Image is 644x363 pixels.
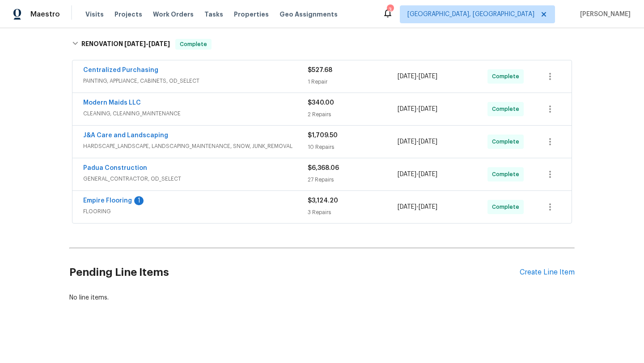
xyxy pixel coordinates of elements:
span: - [398,137,437,146]
a: Modern Maids LLC [83,100,141,106]
span: Tasks [204,11,223,17]
span: $3,124.20 [308,198,338,204]
span: [DATE] [398,171,416,177]
span: GENERAL_CONTRACTOR, OD_SELECT [83,174,308,183]
span: Complete [492,203,523,211]
span: - [398,72,437,81]
span: $340.00 [308,100,334,106]
div: No line items. [69,293,575,302]
span: [DATE] [419,171,437,177]
span: Complete [492,137,523,146]
span: Complete [176,40,211,49]
span: Complete [492,72,523,81]
span: $1,709.50 [308,132,338,139]
span: [DATE] [398,73,416,80]
div: Create Line Item [520,268,575,277]
div: 2 Repairs [308,110,398,119]
div: 3 Repairs [308,208,398,217]
span: [DATE] [124,41,146,47]
h6: RENOVATION [81,39,170,50]
span: Maestro [30,10,60,19]
span: Projects [114,10,142,19]
div: 1 Repair [308,77,398,86]
span: Complete [492,105,523,114]
h2: Pending Line Items [69,252,520,293]
span: [DATE] [398,204,416,210]
span: $527.68 [308,67,332,73]
a: Empire Flooring [83,198,132,204]
span: Work Orders [153,10,194,19]
span: $6,368.06 [308,165,339,171]
span: [DATE] [419,139,437,145]
div: 27 Repairs [308,175,398,184]
a: Centralized Purchasing [83,67,158,73]
span: FLOORING [83,207,308,216]
div: 3 [387,5,393,14]
span: - [398,170,437,179]
span: [GEOGRAPHIC_DATA], [GEOGRAPHIC_DATA] [407,10,534,19]
div: RENOVATION [DATE]-[DATE]Complete [69,30,575,59]
span: Complete [492,170,523,179]
span: [DATE] [398,139,416,145]
span: [DATE] [148,41,170,47]
span: [DATE] [419,204,437,210]
span: Visits [85,10,104,19]
a: Padua Construction [83,165,147,171]
span: - [398,203,437,211]
span: Properties [234,10,269,19]
span: Geo Assignments [280,10,338,19]
span: CLEANING, CLEANING_MAINTENANCE [83,109,308,118]
span: - [398,105,437,114]
span: - [124,41,170,47]
span: [DATE] [419,73,437,80]
span: HARDSCAPE_LANDSCAPE, LANDSCAPING_MAINTENANCE, SNOW, JUNK_REMOVAL [83,142,308,151]
div: 10 Repairs [308,143,398,152]
span: [PERSON_NAME] [576,10,631,19]
div: 1 [134,196,144,205]
a: J&A Care and Landscaping [83,132,168,139]
span: PAINTING, APPLIANCE, CABINETS, OD_SELECT [83,76,308,85]
span: [DATE] [419,106,437,112]
span: [DATE] [398,106,416,112]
